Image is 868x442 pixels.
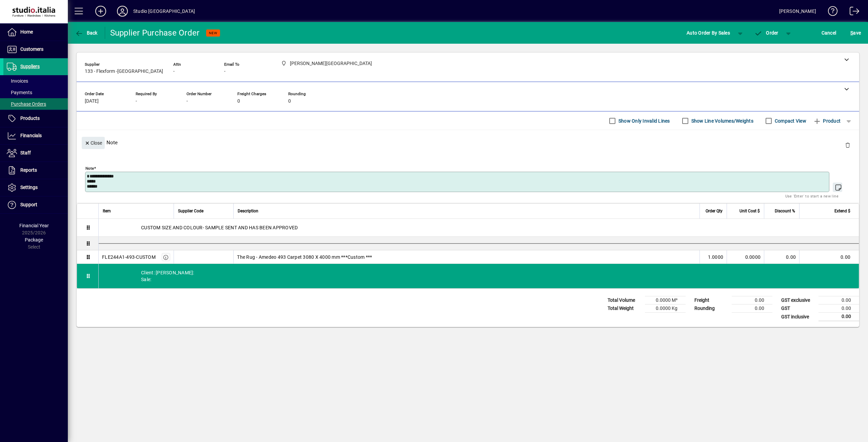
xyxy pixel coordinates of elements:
button: Order [751,27,782,39]
td: GST inclusive [778,313,818,321]
app-page-header-button: Close [80,140,106,146]
td: GST [778,304,818,313]
span: Cancel [822,27,836,38]
button: Add [90,5,112,17]
td: 0.00 [818,313,859,321]
span: Payments [7,90,32,95]
span: Extend $ [834,207,850,215]
mat-label: Note [85,166,94,171]
button: Cancel [820,27,838,39]
div: FLE244A1-493-CUSTOM [102,254,156,260]
td: 0.0000 [727,250,764,264]
span: Purchase Orders [7,101,46,107]
a: Reports [3,162,68,179]
span: Staff [20,150,31,155]
button: Delete [840,137,856,153]
a: Payments [3,87,68,98]
span: Financials [20,133,42,138]
td: GST exclusive [778,296,818,304]
a: Home [3,24,68,41]
app-page-header-button: Delete [840,142,856,148]
span: Description [238,207,258,215]
span: - [224,69,225,74]
a: Customers [3,41,68,58]
td: 0.00 [732,304,772,313]
span: Discount % [775,207,795,215]
a: Staff [3,145,68,162]
button: Product [810,115,844,127]
span: Customers [20,46,43,52]
td: 0.0000 Kg [645,304,686,313]
span: NEW [209,31,217,35]
span: 0 [288,99,291,104]
span: - [186,99,188,104]
button: Close [82,137,105,149]
label: Compact View [773,118,806,124]
div: Studio [GEOGRAPHIC_DATA] [133,6,195,17]
span: Financial Year [19,223,49,228]
span: Product [813,115,841,126]
span: Reports [20,167,37,173]
span: Support [20,202,37,207]
span: Close [84,138,102,149]
button: Profile [112,5,133,17]
td: Freight [691,296,732,304]
a: Purchase Orders [3,98,68,110]
mat-hint: Use 'Enter' to start a new line [785,192,839,200]
span: Invoices [7,78,28,84]
span: [DATE] [85,99,99,104]
span: Settings [20,185,38,190]
span: Suppliers [20,64,40,69]
td: Total Volume [604,296,645,304]
td: 1.0000 [699,250,727,264]
div: CUSTOM SIZE AND COLOUR- SAMPLE SENT AND HAS BEEN APPROVED [99,219,859,236]
span: Supplier Code [178,207,203,215]
span: - [136,99,137,104]
td: 0.00 [799,250,859,264]
td: Total Weight [604,304,645,313]
span: Products [20,115,40,121]
a: Products [3,110,68,127]
td: Rounding [691,304,732,313]
label: Show Only Invalid Lines [617,118,670,124]
span: Unit Cost $ [739,207,760,215]
span: Home [20,29,33,35]
a: Knowledge Base [823,1,838,23]
div: Note [77,130,859,155]
button: Back [73,27,99,39]
span: 0 [237,99,240,104]
td: 0.00 [818,304,859,313]
td: 0.00 [764,250,799,264]
button: Save [849,27,863,39]
a: Invoices [3,75,68,87]
div: [PERSON_NAME] [779,6,816,17]
app-page-header-button: Back [68,27,105,39]
div: Client: [PERSON_NAME]: Sale: [99,264,859,288]
span: Package [25,237,43,243]
div: Supplier Purchase Order [110,27,200,38]
span: ave [850,27,861,38]
span: Order Qty [706,207,723,215]
label: Show Line Volumes/Weights [690,118,753,124]
span: 133 - Flexform -[GEOGRAPHIC_DATA] [85,69,163,74]
span: The Rug - Amedeo 493 Carpet 3080 X 4000 mm ***Custom *** [237,254,372,260]
a: Support [3,196,68,213]
span: Back [75,30,98,36]
span: Order [754,30,778,36]
span: Auto Order By Sales [687,27,730,38]
td: 0.00 [732,296,772,304]
a: Financials [3,127,68,144]
td: 0.0000 M³ [645,296,686,304]
span: - [173,69,175,74]
span: Item [103,207,111,215]
a: Settings [3,179,68,196]
button: Auto Order By Sales [683,27,733,39]
a: Logout [845,1,860,23]
td: 0.00 [818,296,859,304]
span: S [850,30,853,36]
